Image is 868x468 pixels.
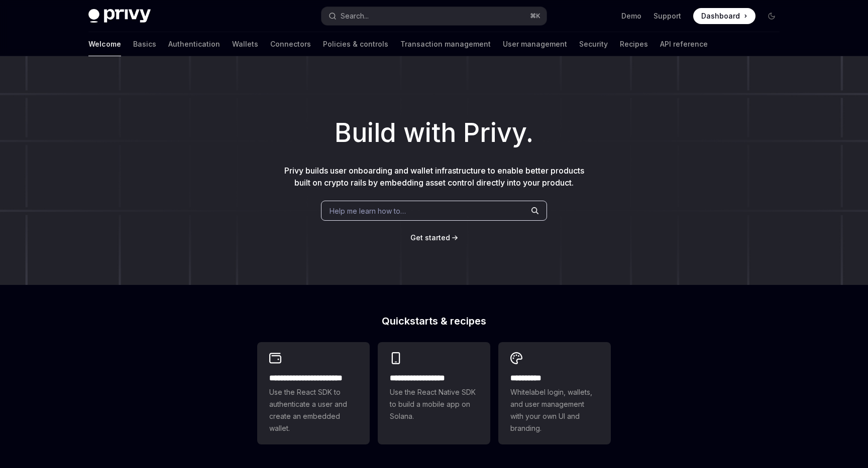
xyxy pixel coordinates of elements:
[410,233,450,242] span: Get started
[498,342,611,444] a: **** *****Whitelabel login, wallets, and user management with your own UI and branding.
[378,342,490,444] a: **** **** **** ***Use the React Native SDK to build a mobile app on Solana.
[341,10,369,22] div: Search...
[269,386,358,434] span: Use the React SDK to authenticate a user and create an embedded wallet.
[579,32,608,56] a: Security
[410,233,450,243] a: Get started
[321,7,547,25] button: Search...⌘K
[503,32,567,56] a: User management
[530,12,540,20] span: ⌘ K
[284,166,584,188] span: Privy builds user onboarding and wallet infrastructure to enable better products built on crypto ...
[764,8,780,24] button: Toggle dark mode
[390,386,478,422] span: Use the React Native SDK to build a mobile app on Solana.
[270,32,311,56] a: Connectors
[232,32,258,56] a: Wallets
[654,11,681,21] a: Support
[701,11,740,21] span: Dashboard
[133,32,156,56] a: Basics
[323,32,388,56] a: Policies & controls
[621,11,641,21] a: Demo
[693,8,755,24] a: Dashboard
[168,32,220,56] a: Authentication
[257,316,611,326] h2: Quickstarts & recipes
[88,32,121,56] a: Welcome
[88,9,151,23] img: dark logo
[510,386,599,434] span: Whitelabel login, wallets, and user management with your own UI and branding.
[400,32,491,56] a: Transaction management
[16,113,852,152] h1: Build with Privy.
[620,32,648,56] a: Recipes
[330,206,406,216] span: Help me learn how to…
[660,32,708,56] a: API reference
